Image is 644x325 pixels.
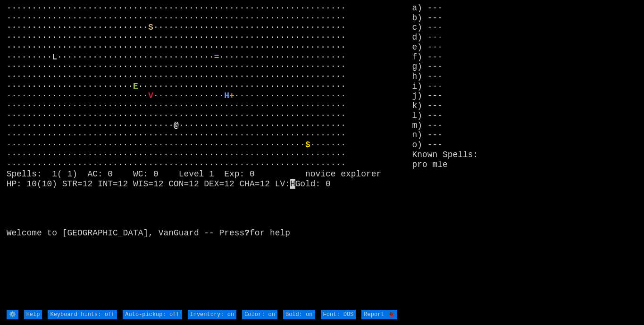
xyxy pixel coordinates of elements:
[283,310,315,320] input: Bold: on
[188,310,237,320] input: Inventory: on
[229,91,234,100] font: +
[174,121,179,130] font: @
[48,310,117,320] input: Keyboard hints: off
[321,310,356,320] input: Font: DOS
[123,310,182,320] input: Auto-pickup: off
[305,140,310,150] font: $
[244,228,250,238] b: ?
[24,310,42,320] input: Help
[133,82,138,91] font: E
[52,52,57,62] font: L
[290,179,295,189] mark: H
[361,310,397,320] input: Report 🐞
[148,91,153,100] font: V
[214,52,219,62] font: =
[7,310,18,320] input: ⚙️
[7,3,412,309] larn: ··································································· ·····························...
[148,23,153,32] font: S
[224,91,229,100] font: H
[242,310,277,320] input: Color: on
[412,3,638,309] stats: a) --- b) --- c) --- d) --- e) --- f) --- g) --- h) --- i) --- j) --- k) --- l) --- m) --- n) ---...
